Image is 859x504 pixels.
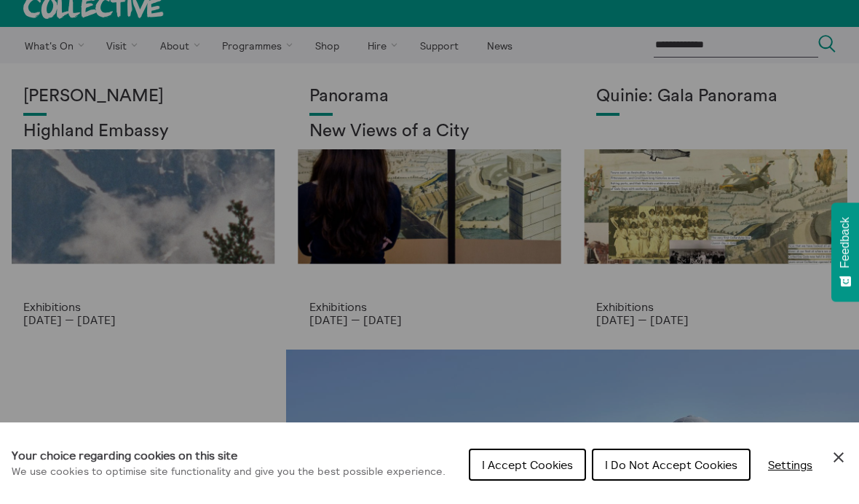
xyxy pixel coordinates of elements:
[768,457,812,472] span: Settings
[12,446,446,464] h1: Your choice regarding cookies on this site
[839,217,852,268] span: Feedback
[605,457,737,472] span: I Do Not Accept Cookies
[482,457,573,472] span: I Accept Cookies
[12,464,446,480] p: We use cookies to optimise site functionality and give you the best possible experience.
[592,449,751,481] button: I Do Not Accept Cookies
[469,449,586,481] button: I Accept Cookies
[831,202,859,302] button: Feedback - Show survey
[756,450,824,479] button: Settings
[830,449,847,466] button: Close Cookie Control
